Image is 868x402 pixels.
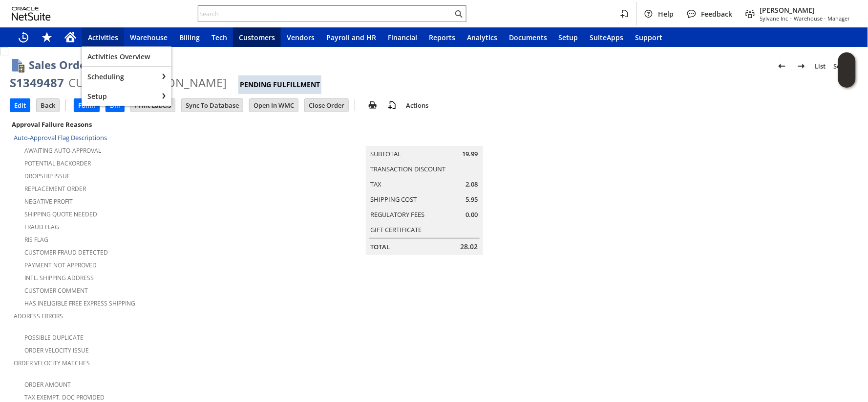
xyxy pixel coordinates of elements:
[326,33,376,42] span: Payroll and HR
[12,27,35,47] a: Recent Records
[24,185,86,193] a: Replacement Order
[35,27,59,47] div: Shortcuts
[14,312,63,320] a: Address Errors
[212,33,227,42] span: Tech
[68,75,227,91] div: CU1237167 [PERSON_NAME]
[388,33,417,42] span: Financial
[423,27,461,47] a: Reports
[287,33,315,42] span: Vendors
[367,99,379,111] img: print.svg
[179,33,200,42] span: Billing
[553,27,584,47] a: Setup
[24,346,89,355] a: Order Velocity Issue
[461,242,478,252] span: 28.02
[371,165,446,173] a: Transaction Discount
[635,33,663,42] span: Support
[24,333,84,342] a: Possible Duplicate
[811,58,830,74] a: List
[182,99,243,112] input: Sync To Database
[250,99,298,112] input: Open In WMC
[233,27,281,47] a: Customers
[461,27,503,47] a: Analytics
[239,33,275,42] span: Customers
[59,27,82,47] a: Home
[467,33,497,42] span: Analytics
[173,27,206,47] a: Billing
[64,31,76,43] svg: Home
[82,47,171,66] a: Activities Overview
[88,33,118,42] span: Activities
[466,180,478,189] span: 2.08
[24,172,70,180] a: Dropship Issue
[41,31,53,43] svg: Shortcuts
[371,242,390,251] a: Total
[371,149,402,158] a: Subtotal
[82,27,124,47] a: Activities
[366,130,483,146] caption: Summary
[371,180,382,189] a: Tax
[466,195,478,204] span: 5.95
[320,27,382,47] a: Payroll and HR
[760,5,850,15] span: [PERSON_NAME]
[238,75,321,94] div: Pending Fulfillment
[12,7,51,21] svg: logo
[796,60,807,72] img: Next
[82,86,158,106] div: Setup
[82,67,158,86] div: Scheduling
[386,99,398,111] img: add-record.svg
[630,27,669,47] a: Support
[198,8,453,20] input: Search
[371,225,422,234] a: Gift Certificate
[87,72,152,81] span: Scheduling
[559,33,578,42] span: Setup
[658,9,674,19] span: Help
[206,27,233,47] a: Tech
[10,118,289,131] div: Approval Failure Reasons
[14,359,90,367] a: Order Velocity Matches
[130,33,168,42] span: Warehouse
[701,9,733,19] span: Feedback
[24,274,94,282] a: Intl. Shipping Address
[87,92,152,101] span: Setup
[453,8,465,20] svg: Search
[371,195,417,204] a: Shipping Cost
[74,99,99,112] input: Fulfill
[24,210,97,218] a: Shipping Quote Needed
[503,27,553,47] a: Documents
[838,52,856,88] iframe: Click here to launch Oracle Guided Learning Help Panel
[584,27,630,47] a: SuiteApps
[24,146,101,155] a: Awaiting Auto-Approval
[402,101,432,110] a: Actions
[87,52,166,61] span: Activities Overview
[124,27,173,47] a: Warehouse
[429,33,455,42] span: Reports
[18,31,29,43] svg: Recent Records
[24,248,108,257] a: Customer Fraud Detected
[24,197,73,206] a: Negative Profit
[10,75,64,91] div: S1349487
[466,210,478,219] span: 0.00
[37,99,59,112] input: Back
[24,380,71,389] a: Order Amount
[24,159,91,167] a: Potential Backorder
[24,261,97,269] a: Payment not approved
[382,27,423,47] a: Financial
[281,27,320,47] a: Vendors
[10,99,30,112] input: Edit
[29,57,91,73] h1: Sales Order
[24,393,105,402] a: Tax Exempt. Doc Provided
[838,71,856,88] span: Oracle Guided Learning Widget. To move around, please hold and drag
[790,15,792,22] span: -
[830,58,858,74] a: Search
[24,223,59,231] a: Fraud Flag
[794,15,850,22] span: Warehouse - Manager
[760,15,788,22] span: Sylvane Inc
[24,299,135,307] a: Has Ineligible Free Express Shipping
[24,236,48,244] a: RIS flag
[463,149,478,159] span: 19.99
[776,60,788,72] img: Previous
[24,286,88,295] a: Customer Comment
[371,210,425,219] a: Regulatory Fees
[305,99,348,112] input: Close Order
[14,133,107,142] a: Auto-Approval Flag Descriptions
